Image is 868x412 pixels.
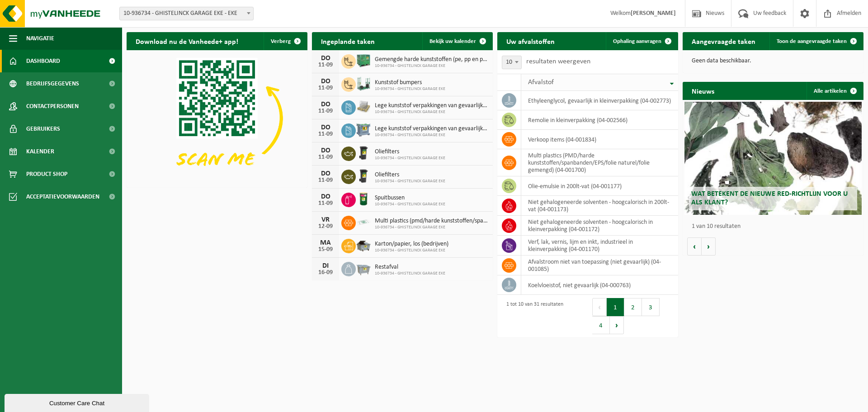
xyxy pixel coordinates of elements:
[26,72,79,95] span: Bedrijfsgegevens
[592,298,607,316] button: Previous
[271,38,291,44] span: Verberg
[683,32,764,50] h2: Aangevraagde taken
[316,62,335,68] div: 11-09
[316,55,335,62] div: DO
[375,218,488,225] span: Multi plastics (pmd/harde kunststoffen/spanbanden/eps/folie naturel/folie gemeng...
[607,298,624,316] button: 1
[316,131,335,137] div: 11-09
[127,32,247,50] h2: Download nu de Vanheede+ app!
[375,271,445,276] span: 10-936734 - GHISTELINCK GARAGE EKE
[316,108,335,114] div: 11-09
[521,236,678,256] td: verf, lak, vernis, lijm en inkt, industrieel in kleinverpakking (04-001170)
[521,196,678,216] td: niet gehalogeneerde solventen - hoogcalorisch in 200lt-vat (04-001173)
[692,58,854,64] p: Geen data beschikbaar.
[316,262,335,270] div: DI
[521,216,678,236] td: niet gehalogeneerde solventen - hoogcalorisch in kleinverpakking (04-001172)
[5,392,151,412] iframe: chat widget
[26,163,67,185] span: Product Shop
[692,223,859,230] p: 1 van 10 resultaten
[422,32,492,50] a: Bekijk uw kalender
[264,32,307,50] button: Verberg
[687,237,702,256] button: Vorige
[316,147,335,154] div: DO
[356,260,371,276] img: WB-2500-GAL-GY-01
[316,193,335,200] div: DO
[375,63,488,69] span: 10-936734 - GHISTELINCK GARAGE EKE
[526,58,590,65] label: resultaten weergeven
[429,38,476,44] span: Bekijk uw kalender
[316,246,335,253] div: 15-09
[316,177,335,184] div: 11-09
[613,38,661,44] span: Ophaling aanvragen
[521,91,678,110] td: Ethyleenglycol, gevaarlijk in kleinverpakking (04-002773)
[316,239,335,246] div: MA
[521,176,678,196] td: olie-emulsie in 200lt-vat (04-001177)
[502,297,563,335] div: 1 tot 10 van 31 resultaten
[375,225,488,230] span: 10-936734 - GHISTELINCK GARAGE EKE
[375,171,445,179] span: Oliefilters
[316,223,335,230] div: 12-09
[624,298,642,316] button: 2
[127,50,307,186] img: Download de VHEPlus App
[684,102,862,215] a: Wat betekent de nieuwe RED-richtlijn voor u als klant?
[119,7,254,20] span: 10-936734 - GHISTELINCK GARAGE EKE - EKE
[521,149,678,176] td: multi plastics (PMD/harde kunststoffen/spanbanden/EPS/folie naturel/folie gemengd) (04-001700)
[316,154,335,161] div: 11-09
[769,32,863,50] a: Toon de aangevraagde taken
[375,133,488,138] span: 10-936734 - GHISTELINCK GARAGE EKE
[375,156,445,161] span: 10-936734 - GHISTELINCK GARAGE EKE
[316,270,335,276] div: 16-09
[528,79,554,86] span: Afvalstof
[375,264,445,271] span: Restafval
[375,202,445,207] span: 10-936734 - GHISTELINCK GARAGE EKE
[316,78,335,85] div: DO
[26,27,54,50] span: Navigatie
[356,191,371,207] img: PB-OT-0200-MET-00-03
[316,216,335,223] div: VR
[356,53,371,68] img: PB-HB-1400-HPE-GN-01
[375,194,445,202] span: Spuitbussen
[356,76,371,91] img: PB-MR-5500-MET-GN-01
[356,237,371,253] img: WB-5000-GAL-GY-01
[316,200,335,207] div: 11-09
[375,179,445,184] span: 10-936734 - GHISTELINCK GARAGE EKE
[807,82,863,100] a: Alle artikelen
[316,85,335,91] div: 11-09
[316,170,335,177] div: DO
[375,86,445,92] span: 10-936734 - GHISTELINCK GARAGE EKE
[26,118,60,140] span: Gebruikers
[691,190,848,206] span: Wat betekent de nieuwe RED-richtlijn voor u als klant?
[375,241,448,248] span: Karton/papier, los (bedrijven)
[592,316,610,334] button: 4
[316,124,335,131] div: DO
[375,148,445,156] span: Oliefilters
[375,56,488,63] span: Gemengde harde kunststoffen (pe, pp en pvc), recycleerbaar (industrieel)
[356,168,371,184] img: WB-0240-HPE-BK-01
[26,95,79,118] span: Contactpersonen
[312,32,384,50] h2: Ingeplande taken
[356,145,371,161] img: WB-0240-HPE-BK-01
[521,256,678,275] td: afvalstroom niet van toepassing (niet gevaarlijk) (04-001085)
[521,110,678,130] td: remolie in kleinverpakking (04-002566)
[316,101,335,108] div: DO
[521,275,678,295] td: koelvloeistof, niet gevaarlijk (04-000763)
[502,56,522,69] span: 10
[375,109,488,115] span: 10-936734 - GHISTELINCK GARAGE EKE
[356,122,371,137] img: PB-AP-0800-MET-02-01
[683,82,723,99] h2: Nieuws
[26,140,54,163] span: Kalender
[610,316,624,334] button: Next
[26,50,60,72] span: Dashboard
[497,32,564,50] h2: Uw afvalstoffen
[521,130,678,149] td: verkoop items (04-001834)
[777,38,847,44] span: Toon de aangevraagde taken
[356,214,371,230] img: LP-SK-00500-LPE-16
[642,298,660,316] button: 3
[375,102,488,109] span: Lege kunststof verpakkingen van gevaarlijke stoffen
[375,125,488,133] span: Lege kunststof verpakkingen van gevaarlijke stoffen
[631,10,676,17] strong: [PERSON_NAME]
[502,56,521,69] span: 10
[702,237,716,256] button: Volgende
[375,79,445,86] span: Kunststof bumpers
